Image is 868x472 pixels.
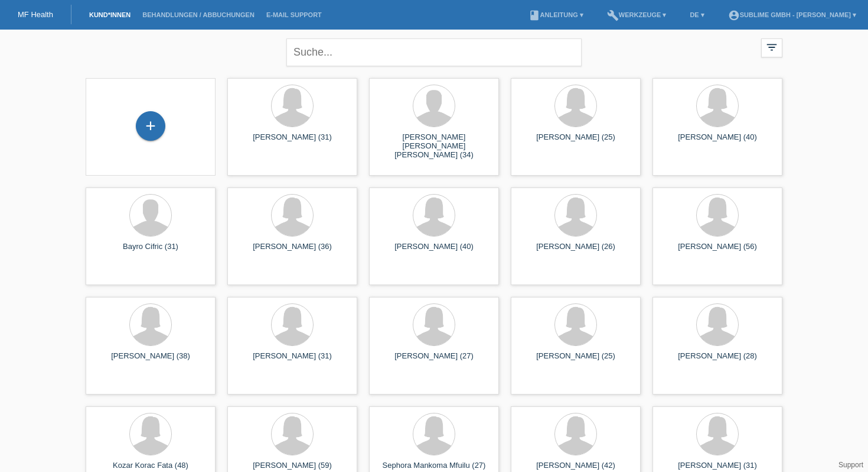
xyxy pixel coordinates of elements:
a: MF Health [18,10,53,19]
div: [PERSON_NAME] (27) [378,351,490,370]
a: bookAnleitung ▾ [523,11,589,18]
a: buildWerkzeuge ▾ [601,11,673,18]
div: [PERSON_NAME] (26) [520,242,631,261]
a: DE ▾ [684,11,710,18]
div: [PERSON_NAME] (25) [520,351,631,370]
div: [PERSON_NAME] (25) [520,132,631,151]
div: [PERSON_NAME] (28) [662,351,773,370]
div: [PERSON_NAME] (56) [662,242,773,261]
a: Kund*innen [83,11,136,18]
a: Support [838,461,863,469]
div: Bayro Cifric (31) [95,242,206,261]
div: [PERSON_NAME] (38) [95,351,206,370]
div: [PERSON_NAME] (36) [237,242,348,261]
i: build [607,9,619,21]
i: book [528,9,540,21]
a: Behandlungen / Abbuchungen [136,11,260,18]
div: Kund*in hinzufügen [136,116,165,136]
div: [PERSON_NAME] (31) [237,351,348,370]
div: [PERSON_NAME] [PERSON_NAME] [PERSON_NAME] (34) [378,132,490,154]
div: [PERSON_NAME] (40) [662,132,773,151]
div: [PERSON_NAME] (31) [237,132,348,151]
a: E-Mail Support [260,11,328,18]
i: filter_list [765,41,778,54]
input: Suche... [286,38,582,66]
div: [PERSON_NAME] (40) [378,242,490,261]
a: account_circleSublime GmbH - [PERSON_NAME] ▾ [722,11,862,18]
i: account_circle [728,9,740,21]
